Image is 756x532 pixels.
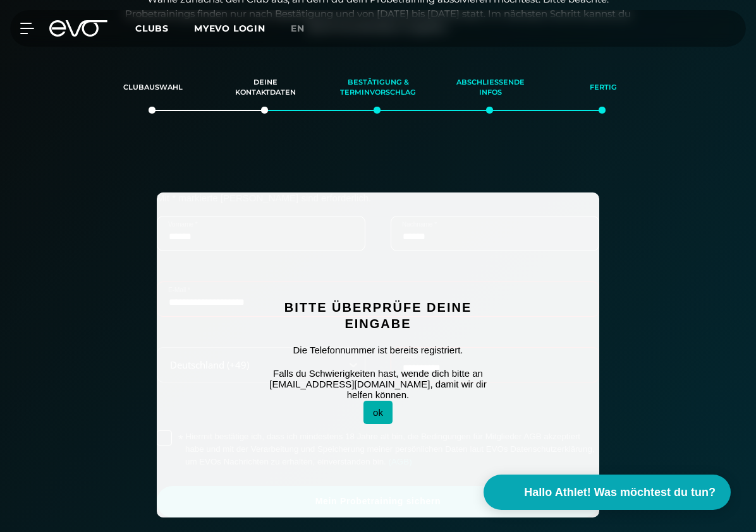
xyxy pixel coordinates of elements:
[524,484,716,501] span: Hallo Athlet! Was möchtest du tun?
[267,345,489,355] p: Die Telefonnummer ist bereits registriert.
[363,401,393,424] button: ok
[563,71,643,105] div: Fertig
[291,23,305,34] span: en
[135,23,169,34] span: Clubs
[225,71,306,105] div: Deine Kontaktdaten
[484,475,731,510] button: Hallo Athlet! Was möchtest du tun?
[267,368,489,401] p: Falls du Schwierigkeiten hast, wende dich bitte an [EMAIL_ADDRESS][DOMAIN_NAME], damit wir dir he...
[291,21,320,36] a: en
[113,71,193,105] div: Clubauswahl
[194,23,265,34] a: MYEVO LOGIN
[338,71,418,105] div: Bestätigung & Terminvorschlag
[267,299,489,332] h2: Bitte überprüfe deine Eingabe
[135,22,194,34] a: Clubs
[450,71,531,105] div: Abschließende Infos
[157,192,599,203] p: Mit * markierte [PERSON_NAME] sind erforderlich.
